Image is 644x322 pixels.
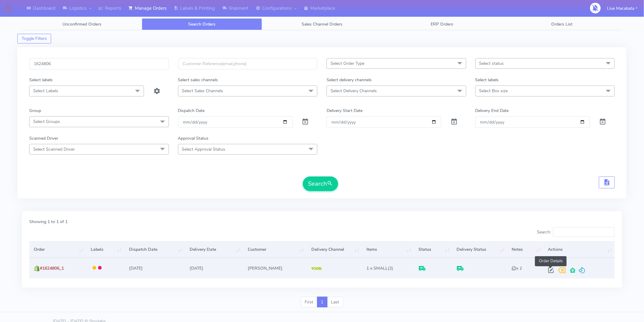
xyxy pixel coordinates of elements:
[124,258,185,278] td: [DATE]
[33,119,60,124] span: Select Groups
[537,227,615,237] label: Search:
[182,146,226,152] span: Select Approval Status
[22,18,622,30] ul: Tabs
[366,265,388,271] span: 1 x SMALL
[124,241,185,258] th: Dispatch Date: activate to sort column ascending
[512,265,522,271] i: x 1
[327,107,362,114] label: Delivery Start Date
[543,241,615,258] th: Actions: activate to sort column ascending
[33,146,75,152] span: Select Scanned Driver
[331,61,364,66] span: Select Order Type
[414,241,452,258] th: Status: activate to sort column ascending
[29,77,53,83] label: Select labels
[243,258,307,278] td: [PERSON_NAME]
[302,21,342,27] span: Sales Channel Orders
[178,135,209,142] label: Approval Status
[307,241,362,258] th: Delivery Channel: activate to sort column ascending
[40,265,64,271] span: #1624806_1
[327,77,372,83] label: Select delivery channels
[243,241,307,258] th: Customer: activate to sort column ascending
[29,135,58,142] label: Scanned Driver
[431,21,453,27] span: ERP Orders
[603,2,642,15] button: Llue Macabata
[475,107,509,114] label: Delivery End Date
[303,177,338,191] button: Search
[475,77,499,83] label: Select labels
[362,241,414,258] th: Items: activate to sort column ascending
[507,241,544,258] th: Notes: activate to sort column ascending
[185,258,243,278] td: [DATE]
[366,265,393,271] span: (2)
[29,241,86,258] th: Order: activate to sort column ascending
[86,241,124,258] th: Labels: activate to sort column ascending
[29,219,68,225] label: Showing 1 to 1 of 1
[29,107,41,114] label: Group
[185,241,243,258] th: Delivery Date: activate to sort column ascending
[182,88,223,94] span: Select Sales Channels
[317,297,327,308] a: 1
[188,21,216,27] span: Search Orders
[452,241,507,258] th: Delivery Status: activate to sort column ascending
[551,21,573,27] span: Orders List
[553,227,615,237] input: Search:
[479,88,508,94] span: Select Box size
[17,34,51,44] button: Toggle Filters
[479,61,504,66] span: Select status
[62,21,101,27] span: Unconfirmed Orders
[178,107,205,114] label: Dispatch Date
[311,267,322,270] img: Yodel
[331,88,377,94] span: Select Delivery Channels
[34,265,40,271] img: shopify.png
[29,58,169,69] input: Order Id
[33,88,58,94] span: Select Labels
[178,77,218,83] label: Select sales channels
[178,58,318,69] input: Customer Reference(email,phone)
